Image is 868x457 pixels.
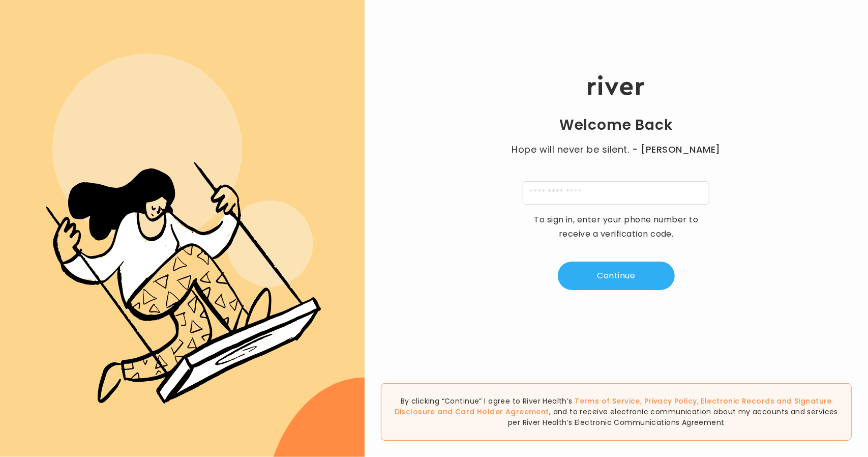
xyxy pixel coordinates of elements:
[395,396,832,417] span: , , and
[558,262,675,290] button: Continue
[508,407,838,427] span: , and to receive electronic communication about my accounts and services per River Health’s Elect...
[632,142,721,157] span: - [PERSON_NAME]
[527,213,705,241] p: To sign in, enter your phone number to receive a verification code.
[575,396,640,406] a: Terms of Service
[502,142,731,157] p: Hope will never be silent.
[559,116,673,134] h1: Welcome Back
[455,407,549,417] a: Card Holder Agreement
[395,396,832,417] a: Electronic Records and Signature Disclosure
[381,383,852,441] div: By clicking “Continue” I agree to River Health’s
[644,396,697,406] a: Privacy Policy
